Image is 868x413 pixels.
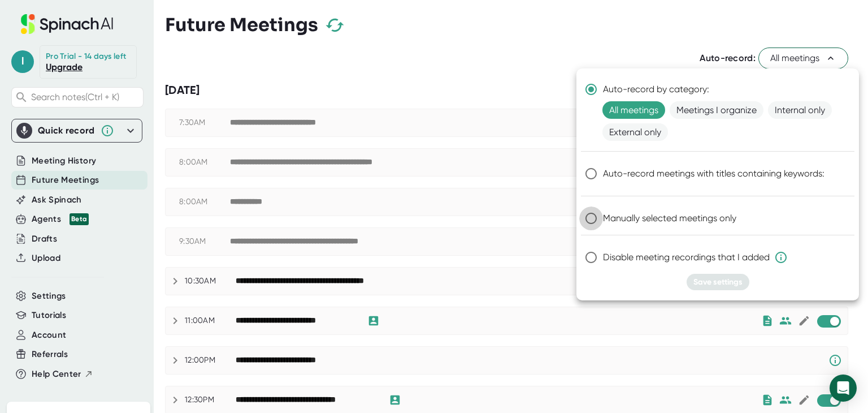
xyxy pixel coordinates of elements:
[687,274,749,290] button: Save settings
[602,123,668,141] span: External only
[670,101,763,119] span: Meetings I organize
[603,251,788,264] span: Disable meeting recordings that I added
[768,101,832,119] span: Internal only
[603,83,709,96] span: Auto-record by category:
[602,101,665,119] span: All meetings
[830,375,857,402] div: Open Intercom Messenger
[603,167,824,180] span: Auto-record meetings with titles containing keywords:
[693,277,743,287] span: Save settings
[603,212,736,225] span: Manually selected meetings only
